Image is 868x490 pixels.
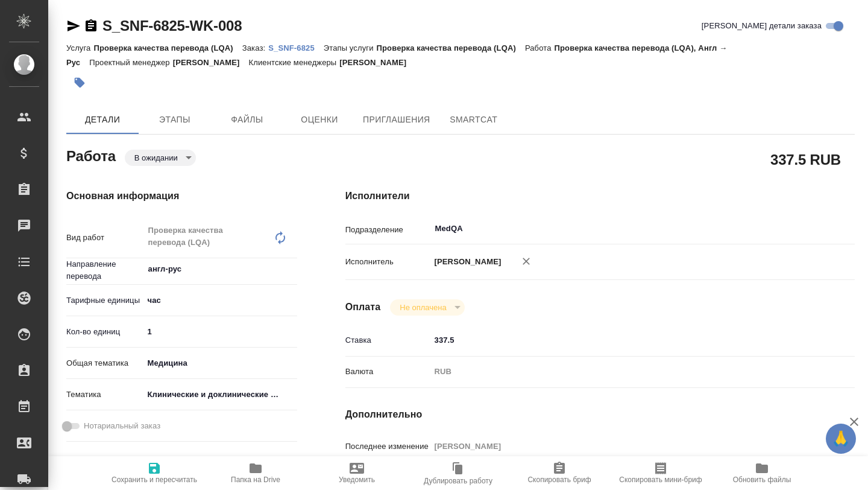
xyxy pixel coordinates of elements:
button: Open [806,227,808,230]
p: Общая тематика [66,357,143,369]
button: Скопировать ссылку для ЯМессенджера [66,19,81,33]
h4: Основная информация [66,189,297,203]
div: Клинические и доклинические исследования [143,384,297,405]
span: Скопировать бриф [527,476,591,484]
button: Обновить файлы [711,456,813,490]
span: Нотариальный заказ [84,420,160,432]
span: Сохранить и пересчитать [112,476,197,484]
p: Последнее изменение [345,441,430,453]
h4: Дополнительно [345,407,855,422]
span: Уведомить [339,476,375,484]
div: RUB [430,361,813,382]
p: [PERSON_NAME] [430,256,502,268]
button: Open [291,268,293,270]
span: Оценки [291,112,348,127]
p: Исполнитель [345,256,430,268]
p: Ставка [345,334,430,346]
button: 🙏 [826,424,856,454]
p: Заказ: [242,43,268,52]
button: Скопировать ссылку [84,19,98,33]
span: Дублировать работу [424,477,492,485]
button: Не оплачена [396,302,450,313]
span: Этапы [146,112,204,127]
button: Дублировать работу [407,456,509,490]
p: Направление перевода [66,258,143,282]
span: Файлы [218,112,276,127]
button: Скопировать мини-бриф [610,456,711,490]
button: Скопировать бриф [509,456,610,490]
span: SmartCat [445,112,503,127]
p: [PERSON_NAME] [339,58,415,67]
span: Детали [74,112,131,127]
button: Удалить исполнителя [513,248,539,275]
span: 🙏 [831,426,851,451]
p: Проверка качества перевода (LQA) [93,43,242,52]
h2: 337.5 RUB [770,149,841,170]
div: В ожидании [390,299,464,316]
span: Приглашения [363,112,430,127]
p: Клиентские менеджеры [249,58,340,67]
h4: Исполнители [345,189,855,203]
span: Папка на Drive [231,476,280,484]
button: В ожидании [131,153,181,163]
input: Пустое поле [430,437,813,455]
p: Проектный менеджер [89,58,172,67]
p: Работа [525,43,555,52]
p: Тематика [66,389,143,401]
input: ✎ Введи что-нибудь [430,331,813,349]
button: Папка на Drive [205,456,306,490]
a: S_SNF-6825-WK-008 [102,17,242,34]
p: S_SNF-6825 [268,43,324,52]
p: Кол-во единиц [66,326,143,338]
h4: Оплата [345,300,381,314]
p: Этапы услуги [324,43,377,52]
div: час [143,290,297,311]
input: ✎ Введи что-нибудь [143,323,297,340]
p: [PERSON_NAME] [173,58,249,67]
p: Валюта [345,366,430,378]
p: Тарифные единицы [66,294,143,307]
button: Сохранить и пересчитать [104,456,205,490]
h2: Работа [66,144,116,166]
div: Медицина [143,353,297,374]
p: Вид работ [66,232,143,244]
button: Добавить тэг [66,69,93,96]
span: Скопировать мини-бриф [619,476,702,484]
div: В ожидании [125,150,196,166]
span: [PERSON_NAME] детали заказа [702,20,822,32]
button: Уведомить [306,456,407,490]
p: Подразделение [345,224,430,236]
p: Проверка качества перевода (LQA) [377,43,525,52]
span: Обновить файлы [733,476,791,484]
a: S_SNF-6825 [268,42,324,52]
p: Услуга [66,43,93,52]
